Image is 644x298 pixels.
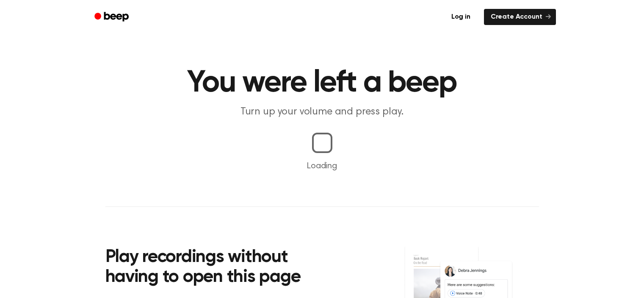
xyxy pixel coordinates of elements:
[105,248,334,288] h2: Play recordings without having to open this page
[105,68,539,98] h1: You were left a beep
[10,160,634,173] p: Loading
[443,7,479,27] a: Log in
[484,9,556,25] a: Create Account
[160,105,485,119] p: Turn up your volume and press play.
[88,9,136,25] a: Beep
